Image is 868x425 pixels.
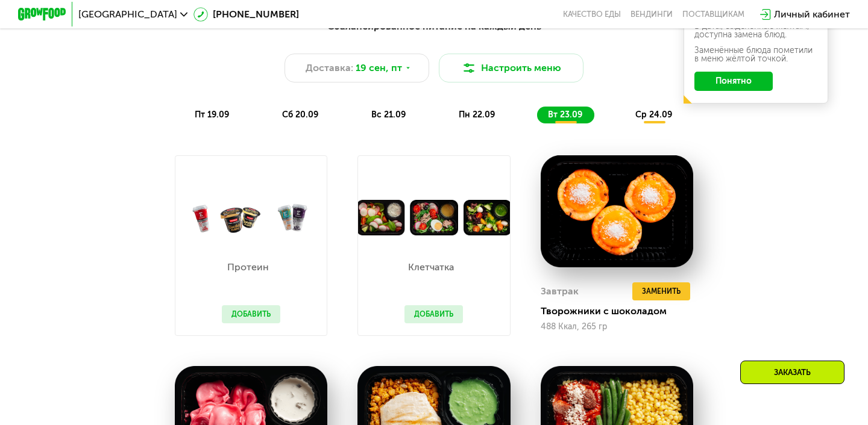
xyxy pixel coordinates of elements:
[740,361,844,384] div: Заказать
[356,61,402,75] span: 19 сен, пт
[193,7,299,22] a: [PHONE_NUMBER]
[774,7,850,22] div: Личный кабинет
[306,61,353,75] span: Доставка:
[541,282,579,300] div: Завтрак
[78,10,177,19] span: [GEOGRAPHIC_DATA]
[635,110,672,120] span: ср 24.09
[404,305,463,323] button: Добавить
[632,282,690,300] button: Заменить
[694,72,773,91] button: Понятно
[563,10,621,19] a: Качество еды
[541,322,693,332] div: 488 Ккал, 265 гр
[282,110,318,120] span: сб 20.09
[439,54,583,82] button: Настроить меню
[682,10,744,19] div: поставщикам
[548,110,582,120] span: вт 23.09
[631,10,673,19] a: Вендинги
[195,110,229,120] span: пт 19.09
[404,262,457,272] p: Клетчатка
[459,110,495,120] span: пн 22.09
[222,305,280,323] button: Добавить
[694,46,817,63] div: Заменённые блюда пометили в меню жёлтой точкой.
[541,305,703,317] div: Творожники с шоколадом
[694,22,817,39] div: В даты, выделенные желтым, доступна замена блюд.
[222,262,274,272] p: Протеин
[371,110,406,120] span: вс 21.09
[642,285,681,297] span: Заменить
